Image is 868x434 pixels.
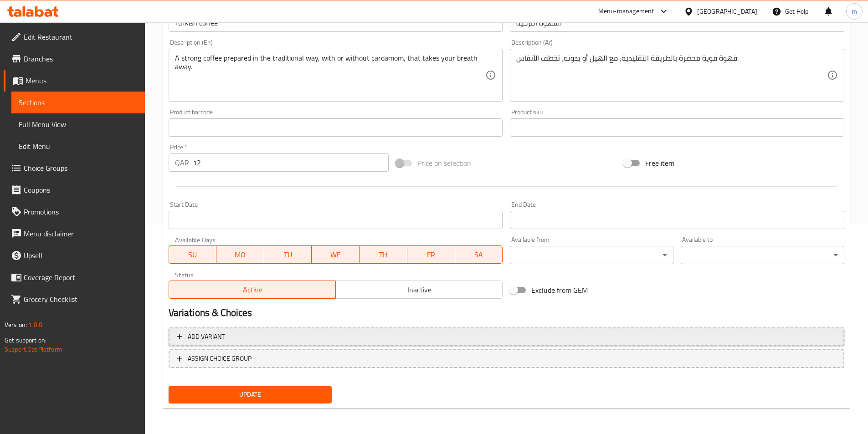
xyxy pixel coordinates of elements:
[264,245,312,264] button: TU
[216,245,264,264] button: MO
[459,248,499,261] span: SA
[4,288,145,310] a: Grocery Checklist
[169,349,844,368] button: ASSIGN CHOICE GROUP
[335,281,503,299] button: Inactive
[598,6,654,17] div: Menu-management
[268,248,308,261] span: TU
[4,70,145,92] a: Menus
[188,353,252,364] span: ASSIGN CHOICE GROUP
[455,245,503,264] button: SA
[11,113,145,135] a: Full Menu View
[19,97,138,108] span: Sections
[339,283,499,296] span: Inactive
[28,319,42,331] span: 1.0.0
[531,285,588,296] span: Exclude from GEM
[417,158,471,168] span: Price on selection
[169,118,503,137] input: Please enter product barcode
[193,153,389,172] input: Please enter price
[173,283,332,296] span: Active
[4,245,145,266] a: Upsell
[11,135,145,157] a: Edit Menu
[4,179,145,201] a: Coupons
[5,319,27,331] span: Version:
[510,246,673,264] div: ​
[24,184,138,195] span: Coupons
[175,54,486,97] textarea: A strong coffee prepared in the traditional way, with or without cardamom, that takes your breath...
[24,272,138,283] span: Coverage Report
[19,119,138,130] span: Full Menu View
[681,246,844,264] div: ​
[24,163,138,174] span: Choice Groups
[5,343,62,355] a: Support.OpsPlatform
[312,245,360,264] button: WE
[11,92,145,113] a: Sections
[169,14,503,32] input: Enter name En
[510,14,844,32] input: Enter name Ar
[169,327,844,346] button: Add variant
[169,245,217,264] button: SU
[360,245,407,264] button: TH
[169,386,332,403] button: Update
[173,248,213,261] span: SU
[176,389,325,400] span: Update
[4,48,145,70] a: Branches
[852,6,857,16] span: m
[407,245,455,264] button: FR
[4,266,145,288] a: Coverage Report
[26,75,138,86] span: Menus
[5,334,46,346] span: Get support on:
[4,157,145,179] a: Choice Groups
[169,306,844,320] h2: Variations & Choices
[363,248,404,261] span: TH
[24,53,138,64] span: Branches
[175,157,189,168] p: QAR
[4,223,145,245] a: Menu disclaimer
[697,6,757,16] div: [GEOGRAPHIC_DATA]
[4,26,145,48] a: Edit Restaurant
[24,228,138,239] span: Menu disclaimer
[24,31,138,42] span: Edit Restaurant
[220,248,261,261] span: MO
[315,248,356,261] span: WE
[4,201,145,223] a: Promotions
[24,206,138,217] span: Promotions
[169,281,336,299] button: Active
[516,54,827,97] textarea: قهوة قوية محضرة بالطريقة التقليدية، مع الهيل أو بدونه، تخطف الأنفاس.
[24,294,138,305] span: Grocery Checklist
[24,250,138,261] span: Upsell
[19,141,138,152] span: Edit Menu
[411,248,452,261] span: FR
[188,331,225,342] span: Add variant
[510,118,844,137] input: Please enter product sku
[645,158,674,168] span: Free item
